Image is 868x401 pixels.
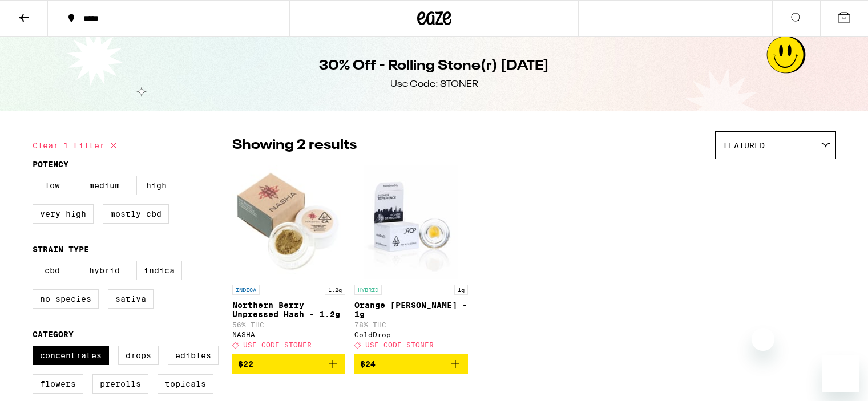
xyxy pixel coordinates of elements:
label: Very High [33,204,94,224]
label: Sativa [108,289,154,309]
button: Add to bag [232,354,346,374]
p: 56% THC [232,321,346,329]
a: Open page for Northern Berry Unpressed Hash - 1.2g from NASHA [232,165,346,354]
a: Open page for Orange Sherbert Badder - 1g from GoldDrop [354,165,468,354]
img: GoldDrop - Orange Sherbert Badder - 1g [364,165,458,279]
h1: 30% Off - Rolling Stone(r) [DATE] [319,56,549,76]
label: Prerolls [92,374,148,394]
span: Featured [724,141,765,150]
label: No Species [33,289,99,309]
iframe: Close message [752,328,774,351]
label: Low [33,176,72,195]
label: Mostly CBD [103,204,169,224]
span: USE CODE STONER [243,341,312,349]
div: GoldDrop [354,331,468,338]
p: Orange [PERSON_NAME] - 1g [354,301,468,319]
label: Flowers [33,374,83,394]
span: $24 [360,359,376,368]
div: NASHA [232,331,346,338]
span: USE CODE STONER [365,341,434,349]
p: HYBRID [354,285,382,295]
p: 78% THC [354,321,468,329]
legend: Category [33,330,74,339]
img: NASHA - Northern Berry Unpressed Hash - 1.2g [232,165,346,279]
legend: Potency [33,160,68,169]
button: Clear 1 filter [33,131,120,160]
div: Use Code: STONER [390,78,478,91]
iframe: Button to launch messaging window [822,355,859,392]
button: Add to bag [354,354,468,374]
label: Edibles [168,346,219,365]
span: $22 [238,359,253,368]
label: Medium [82,176,127,195]
p: Showing 2 results [232,136,357,155]
label: Concentrates [33,346,109,365]
label: Indica [136,261,182,280]
label: Topicals [158,374,213,394]
p: 1.2g [325,285,345,295]
p: INDICA [232,285,260,295]
p: Northern Berry Unpressed Hash - 1.2g [232,301,346,319]
p: 1g [454,285,468,295]
label: Hybrid [82,261,127,280]
label: Drops [118,346,159,365]
label: High [136,176,176,195]
legend: Strain Type [33,245,89,254]
label: CBD [33,261,72,280]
